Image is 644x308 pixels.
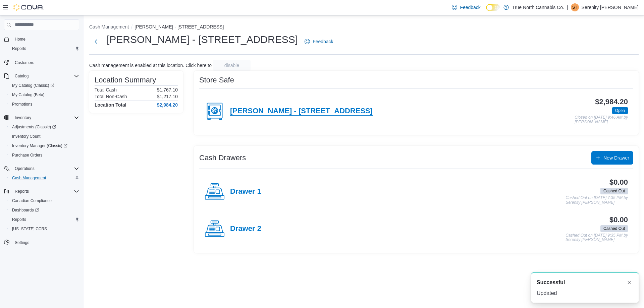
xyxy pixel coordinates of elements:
[9,45,29,53] a: Reports
[7,81,82,90] a: My Catalog (Classic)
[313,38,333,45] span: Feedback
[199,154,246,162] h3: Cash Drawers
[12,35,28,43] a: Home
[7,90,82,100] button: My Catalog (Beta)
[89,24,129,29] button: Cash Management
[12,226,47,232] span: [US_STATE] CCRS
[12,59,37,67] a: Customers
[12,134,41,139] span: Inventory Count
[1,238,82,247] button: Settings
[95,94,127,99] h6: Total Non-Cash
[135,24,224,29] button: [PERSON_NAME] - [STREET_ADDRESS]
[9,142,70,150] a: Inventory Manager (Classic)
[9,132,79,140] span: Inventory Count
[12,207,39,213] span: Dashboards
[12,83,54,88] span: My Catalog (Classic)
[12,152,43,158] span: Purchase Orders
[9,206,42,214] a: Dashboards
[600,225,628,232] span: Cashed Out
[603,188,625,194] span: Cashed Out
[89,63,212,68] p: Cash management is enabled at this location. Click here to
[571,3,579,11] div: Serenity Thomspon
[7,132,82,141] button: Inventory Count
[609,216,628,224] h3: $0.00
[7,44,82,53] button: Reports
[12,143,67,148] span: Inventory Manager (Classic)
[157,102,178,108] h4: $2,984.20
[230,225,261,233] h4: Drawer 2
[15,115,31,120] span: Inventory
[486,4,500,11] input: Dark Mode
[12,102,33,107] span: Promotions
[302,35,336,48] a: Feedback
[9,100,79,108] span: Promotions
[95,102,126,108] h4: Location Total
[12,165,37,173] button: Operations
[7,224,82,234] button: [US_STATE] CCRS
[15,73,29,79] span: Catalog
[12,46,26,51] span: Reports
[12,187,79,195] span: Reports
[9,100,35,108] a: Promotions
[1,164,82,173] button: Operations
[157,87,178,93] p: $1,767.10
[230,187,261,196] h4: Drawer 1
[566,233,628,242] p: Cashed Out on [DATE] 9:35 PM by Serenity [PERSON_NAME]
[9,91,79,99] span: My Catalog (Beta)
[15,240,29,245] span: Settings
[9,45,79,53] span: Reports
[1,71,82,81] button: Catalog
[12,238,79,247] span: Settings
[567,3,568,11] p: |
[12,165,79,173] span: Operations
[1,187,82,196] button: Reports
[1,57,82,67] button: Customers
[15,189,29,194] span: Reports
[537,279,565,287] span: Successful
[582,3,639,11] p: Serenity [PERSON_NAME]
[603,226,625,232] span: Cashed Out
[95,76,156,84] h3: Location Summary
[612,107,628,114] span: Open
[12,72,31,80] button: Catalog
[9,123,79,131] span: Adjustments (Classic)
[609,178,628,186] h3: $0.00
[199,76,234,84] h3: Store Safe
[572,3,577,11] span: ST
[12,35,79,43] span: Home
[1,113,82,122] button: Inventory
[15,37,25,42] span: Home
[7,196,82,205] button: Canadian Compliance
[600,188,628,194] span: Cashed Out
[7,100,82,109] button: Promotions
[12,187,32,195] button: Reports
[595,98,628,106] h3: $2,984.20
[603,155,629,161] span: New Drawer
[7,205,82,215] a: Dashboards
[7,215,82,224] button: Reports
[1,34,82,44] button: Home
[9,123,59,131] a: Adjustments (Classic)
[224,62,239,69] span: disable
[9,225,50,233] a: [US_STATE] CCRS
[9,174,49,182] a: Cash Management
[9,215,79,224] span: Reports
[625,279,633,287] button: Dismiss toast
[107,33,298,46] h1: [PERSON_NAME] - [STREET_ADDRESS]
[12,175,46,181] span: Cash Management
[12,239,32,247] a: Settings
[12,217,26,222] span: Reports
[13,4,44,11] img: Cova
[9,225,79,233] span: Washington CCRS
[95,87,117,93] h6: Total Cash
[7,122,82,132] a: Adjustments (Classic)
[575,115,628,124] p: Closed on [DATE] 9:46 AM by [PERSON_NAME]
[213,60,251,71] button: disable
[15,166,35,171] span: Operations
[7,173,82,183] button: Cash Management
[12,114,34,122] button: Inventory
[9,151,79,159] span: Purchase Orders
[7,150,82,160] button: Purchase Orders
[230,107,373,116] h4: [PERSON_NAME] - [STREET_ADDRESS]
[9,197,79,205] span: Canadian Compliance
